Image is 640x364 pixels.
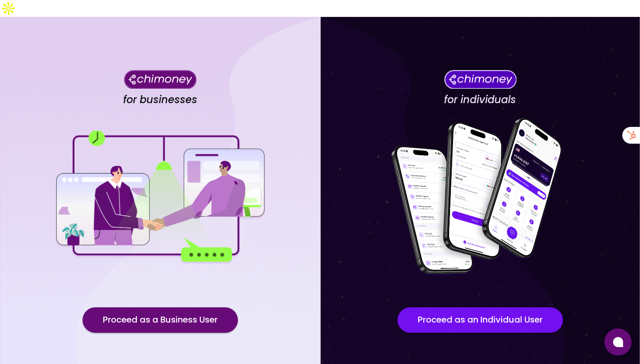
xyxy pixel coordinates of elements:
[397,307,563,333] button: Proceed as an Individual User
[374,113,586,282] img: for individuals
[124,70,196,89] img: Chimoney for businesses
[83,307,238,333] button: Proceed as a Business User
[54,131,266,264] img: for businesses
[123,93,197,106] h4: for businesses
[444,70,516,89] img: Chimoney for individuals
[604,328,632,356] button: Open chat window
[444,93,516,106] h4: for individuals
